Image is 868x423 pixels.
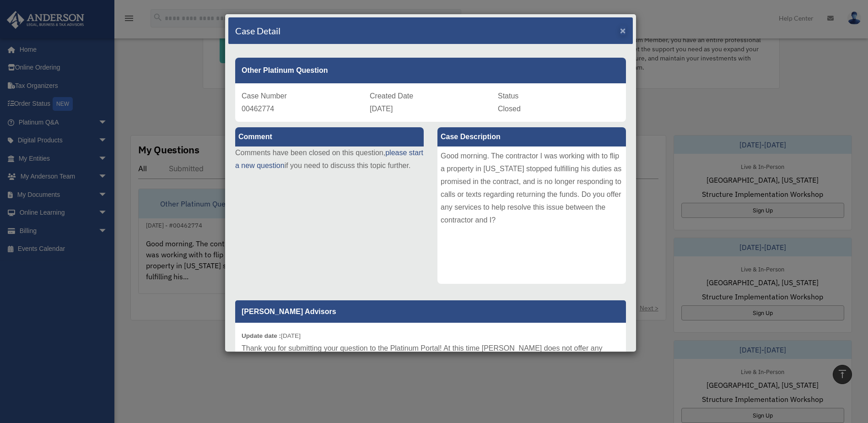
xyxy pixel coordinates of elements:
[242,105,274,113] span: 00462774
[235,127,424,146] label: Comment
[620,26,626,35] button: Close
[370,105,393,113] span: [DATE]
[242,332,301,339] small: [DATE]
[370,92,413,100] span: Created Date
[242,92,287,100] span: Case Number
[498,105,521,113] span: Closed
[235,146,424,172] p: Comments have been closed on this question, if you need to discuss this topic further.
[235,300,626,323] p: [PERSON_NAME] Advisors
[437,127,626,146] label: Case Description
[235,58,626,83] div: Other Platinum Question
[242,342,620,406] p: Thank you for submitting your question to the Platinum Portal! At this time [PERSON_NAME] does no...
[242,332,281,339] b: Update date :
[235,149,423,169] a: please start a new question
[437,146,626,284] div: Good morning. The contractor I was working with to flip a property in [US_STATE] stopped fulfilli...
[620,25,626,36] span: ×
[498,92,518,100] span: Status
[235,24,280,37] h4: Case Detail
